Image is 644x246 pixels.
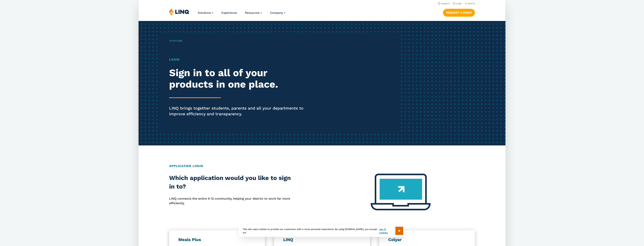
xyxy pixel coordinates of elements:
[198,11,213,15] a: Solutions
[169,39,176,42] a: Home
[453,2,462,5] a: Login
[198,11,211,15] span: Solutions
[443,8,475,16] nav: Button Navigation
[245,11,260,15] span: Resources
[169,57,311,62] h1: Login
[169,8,189,15] img: LINQ | K‑12 Software
[139,1,505,5] nav: Utility Navigation
[169,39,182,42] span: /
[468,2,475,5] span: Search
[270,11,286,15] a: Company
[169,105,311,117] p: LINQ brings together students, parents and all your departments to improve efficiency and transpa...
[438,2,450,5] a: Support
[169,196,291,206] p: LINQ connects the entire K‑12 community, helping your district to work far more efficiently.
[465,2,475,5] button: Open Search Bar
[443,9,475,16] a: Request a Demo
[245,11,262,15] a: Resources
[169,164,475,168] h2: Application Login
[270,11,283,15] span: Company
[379,227,395,234] a: use of cookies.
[239,225,405,237] div: This site uses cookies to provide our customers with a more personal experience. By using [DOMAIN...
[169,67,311,90] h2: Sign in to all of your products in one place.
[177,39,182,42] span: Login
[221,11,237,15] a: Experience
[198,8,286,21] nav: Primary Navigation
[169,174,291,191] h2: Which application would you like to sign in to?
